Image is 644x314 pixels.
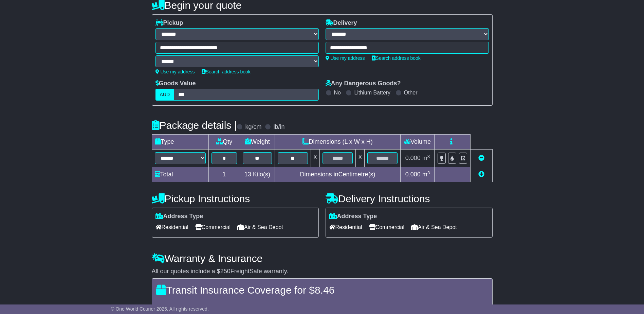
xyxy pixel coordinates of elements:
a: Search address book [202,69,251,74]
label: kg/cm [245,123,261,131]
a: Remove this item [478,155,484,161]
label: Address Type [155,213,203,220]
label: Other [404,89,418,96]
h4: Pickup Instructions [152,193,319,204]
span: Air & Sea Depot [237,222,283,232]
sup: 3 [427,170,430,175]
td: Total [152,167,208,182]
label: Goods Value [155,80,196,87]
a: Use my address [155,69,195,74]
span: 8.46 [315,284,334,296]
td: Type [152,135,208,150]
td: x [356,150,365,167]
h4: Transit Insurance Coverage for $ [156,284,488,296]
span: 0.000 [405,155,421,161]
span: Commercial [369,222,404,232]
label: lb/in [273,123,284,131]
td: 1 [208,167,240,182]
span: Commercial [195,222,231,232]
span: Residential [329,222,362,232]
a: Add new item [478,171,484,178]
span: © One World Courier 2025. All rights reserved. [111,306,209,312]
label: Lithium Battery [354,89,390,96]
label: AUD [155,89,174,101]
span: m [422,171,430,178]
label: Pickup [155,19,183,27]
span: Residential [155,222,188,232]
span: m [422,155,430,161]
span: 250 [220,268,231,275]
label: Any Dangerous Goods? [326,80,401,87]
td: Dimensions in Centimetre(s) [275,167,401,182]
h4: Warranty & Insurance [152,253,493,264]
h4: Package details | [152,120,237,131]
td: Qty [208,135,240,150]
h4: Delivery Instructions [326,193,493,204]
span: 13 [244,171,251,178]
td: Weight [240,135,275,150]
a: Use my address [326,55,365,61]
div: All our quotes include a $ FreightSafe warranty. [152,268,493,275]
span: Air & Sea Depot [411,222,457,232]
span: 0.000 [405,171,421,178]
td: Volume [401,135,435,150]
td: x [311,150,319,167]
label: Delivery [326,19,357,27]
a: Search address book [372,55,421,61]
td: Kilo(s) [240,167,275,182]
td: Dimensions (L x W x H) [275,135,401,150]
label: No [334,89,341,96]
label: Address Type [329,213,377,220]
sup: 3 [427,154,430,159]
